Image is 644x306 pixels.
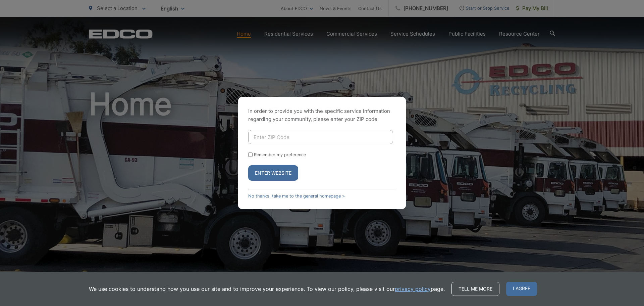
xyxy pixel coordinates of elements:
[395,285,431,293] a: privacy policy
[451,282,499,296] a: Tell me more
[248,130,393,144] input: Enter ZIP Code
[248,165,298,181] button: Enter Website
[506,282,537,296] span: I agree
[248,193,345,199] a: No thanks, take me to the general homepage >
[254,152,306,157] label: Remember my preference
[89,285,445,293] p: We use cookies to understand how you use our site and to improve your experience. To view our pol...
[248,107,396,123] p: In order to provide you with the specific service information regarding your community, please en...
